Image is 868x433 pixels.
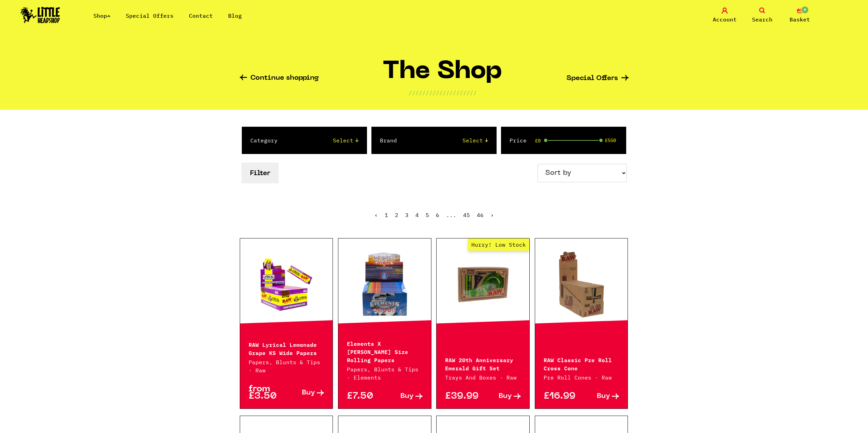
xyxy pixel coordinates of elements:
[374,212,378,218] li: « Previous
[250,136,278,144] label: Category
[445,373,521,382] p: Trays And Boxes · Raw
[436,212,439,218] a: 6
[535,138,541,143] span: £0
[510,136,527,144] label: Price
[713,15,737,24] span: Account
[347,393,385,400] p: £7.50
[463,212,470,218] a: 45
[93,12,111,19] a: Shop
[783,7,817,24] a: 0 Basket
[445,393,483,400] p: £39.99
[249,340,324,356] p: RAW Lyrical Lemonade Grape KS Wide Papers
[745,7,779,24] a: Search
[544,373,619,382] p: Pre Roll Cones · Raw
[790,15,810,24] span: Basket
[426,212,429,218] a: 5
[605,138,616,143] span: £550
[240,75,319,82] a: Continue shopping
[347,339,423,364] p: Elements X [PERSON_NAME] Size Rolling Papers
[385,212,388,218] span: 1
[567,75,629,82] a: Special Offers
[400,393,414,400] span: Buy
[347,365,423,382] p: Papers, Blunts & Tips · Elements
[499,393,512,400] span: Buy
[189,12,213,19] a: Contact
[241,163,279,183] button: Filter
[752,15,773,24] span: Search
[374,212,378,218] span: ‹
[409,89,477,97] p: ////////////////////
[228,12,242,19] a: Blog
[20,7,60,23] img: Little Head Shop Logo
[801,6,809,14] span: 0
[415,212,419,218] a: 4
[126,12,174,19] a: Special Offers
[437,250,529,319] a: Hurry! Low Stock
[286,386,324,400] a: Buy
[302,389,315,397] span: Buy
[249,358,324,374] p: Papers, Blunts & Tips · Raw
[383,60,502,89] h1: The Shop
[544,393,582,400] p: £16.99
[395,212,398,218] a: 2
[490,212,494,218] a: Next »
[483,393,521,400] a: Buy
[597,393,610,400] span: Buy
[385,393,423,400] a: Buy
[249,386,286,400] p: from £3.50
[380,136,397,144] label: Brand
[544,355,619,372] p: RAW Classic Pre Roll Cross Cone
[446,212,456,218] span: ...
[582,393,619,400] a: Buy
[445,355,521,372] p: RAW 20th Anniversary Emerald Gift Set
[477,212,484,218] a: 46
[468,238,529,251] span: Hurry! Low Stock
[405,212,409,218] a: 3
